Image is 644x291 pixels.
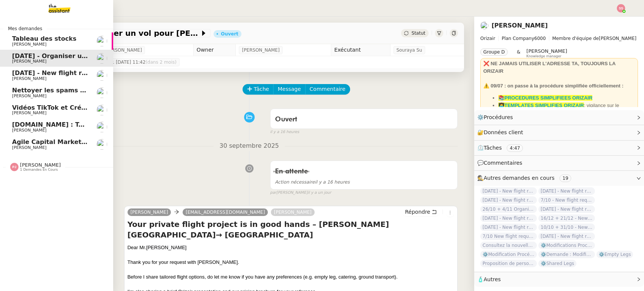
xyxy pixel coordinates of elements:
span: 6000 [534,36,546,41]
span: 30 septembre 2025 [214,141,285,151]
h4: Your private flight project is in good hands – [PERSON_NAME][GEOGRAPHIC_DATA]→ [GEOGRAPHIC_DATA] [128,219,455,240]
span: 🕵️ [477,175,574,181]
button: Répondre [402,208,440,216]
img: users%2FCk7ZD5ubFNWivK6gJdIkoi2SB5d2%2Favatar%2F3f84dbb7-4157-4842-a987-fca65a8b7a9a [97,105,107,115]
span: ⚙️Demande : Modification procédure 1/5 [538,251,595,258]
button: Commentaire [305,84,350,95]
span: 🔐 [477,128,526,137]
span: [PERSON_NAME] [104,46,142,54]
span: Orizair [480,36,495,41]
td: Exécutant [331,44,390,56]
span: [PERSON_NAME] [12,93,46,98]
span: ⚙️Modifications Procédure 3/5 ENVOI DEVIS [538,242,595,249]
span: Statut [412,31,426,36]
span: En attente [275,168,308,175]
span: (dans 2 mois) [146,60,177,65]
img: users%2FC9SBsJ0duuaSgpQFj5LgoEX8n0o2%2Favatar%2Fec9d51b8-9413-4189-adfb-7be4d8c96a3c [480,21,489,30]
span: par [270,190,277,196]
span: il y a 16 heures [270,129,299,135]
nz-tag: 19 [559,175,571,182]
span: [PERSON_NAME] [12,128,46,133]
span: [PERSON_NAME] [12,145,46,150]
img: svg [10,163,18,171]
img: users%2FXPWOVq8PDVf5nBVhDcXguS2COHE3%2Favatar%2F3f89dc26-16aa-490f-9632-b2fdcfc735a1 [97,139,107,150]
span: Plan Company [502,36,534,41]
span: Before I share tailored flight options, do let me know if you have any preferences (e.g. empty le... [128,274,398,280]
span: [DATE] - New flight request - [PERSON_NAME] [480,187,537,195]
span: 💬 [477,160,526,166]
span: [DATE] - Organiser un vol pour [PERSON_NAME] [12,52,174,60]
span: mar. [DATE] 11:42 [104,58,177,66]
button: Message [273,84,305,95]
span: Membre d'équipe de [552,36,599,41]
span: [DATE] - New flight request - [PERSON_NAME] [538,205,595,213]
span: Nettoyer les spams des emails - octobre 2025 [12,87,168,94]
span: Autres [484,276,501,282]
span: [DOMAIN_NAME] : Tenue comptable - Documents et justificatifs à fournir [12,121,259,128]
a: 📚PROCEDURES SIMPLIFIEES ORIZAIR [498,95,592,101]
span: 1 demandes en cours [20,168,58,172]
span: [PERSON_NAME] [526,48,567,54]
span: [DATE] - New flight request - [PERSON_NAME] [480,196,537,204]
span: Autres demandes en cours [484,175,555,181]
span: Tâche [254,85,269,93]
img: users%2FAXgjBsdPtrYuxuZvIJjRexEdqnq2%2Favatar%2F1599931753966.jpeg [97,36,107,46]
span: [PERSON_NAME] [12,42,46,47]
span: Commentaires [484,160,522,166]
span: 26/10 + 4/11 Organiser le vol pour [PERSON_NAME] [480,205,537,213]
span: Mes demandes [3,25,47,32]
span: ⚙️Shared Legs [538,260,576,267]
span: ⏲️ [477,145,529,151]
a: [PERSON_NAME] [271,209,315,216]
span: ⚙️Modification Procédure 2/5 RECHERCHE DE VOLS - Empty Legs [480,251,537,258]
app-user-label: Knowledge manager [526,48,567,58]
span: Répondre [405,208,430,216]
span: [DATE] - New flight request - [PERSON_NAME] [480,214,537,222]
span: 🧴 [477,276,501,282]
div: Ouvert [221,32,238,36]
span: Données client [484,129,523,135]
span: 7/10 - New flight request - Des King [538,196,595,204]
a: 👩‍💻TEMPLATES SIMPLIFIES ORIZAIR [498,103,584,108]
span: [DATE] - New flight request - [PERSON_NAME] [12,69,168,77]
span: [DATE] - Organiser un vol pour [PERSON_NAME] [44,29,200,37]
span: [DATE] - New flight request - [PERSON_NAME] [538,233,595,240]
strong: ❌ NE JAMAIS UTILISER L'ADRESSE TA, TOUJOURS LA ORIZAIR [483,61,615,74]
span: 7/10 New flight request - [PERSON_NAME] [480,233,537,240]
span: Vidéos TikTok et Créatives META - octobre 2025 [12,104,174,111]
a: [PERSON_NAME] [128,209,171,216]
span: [PERSON_NAME] [12,110,46,115]
span: Consultez la nouvelle procédure HubSpot [480,242,537,249]
span: Souraya Su [397,46,422,54]
div: Dear Mr. [128,244,455,251]
span: 16/12 + 21/12 - New flight request - [PERSON_NAME] [538,214,595,222]
span: Proposition de personnalisation des templates [480,260,537,267]
span: [PERSON_NAME] [480,35,638,42]
img: users%2FSoHiyPZ6lTh48rkksBJmVXB4Fxh1%2Favatar%2F784cdfc3-6442-45b8-8ed3-42f1cc9271a4 [97,87,107,98]
img: svg [617,4,625,12]
div: ⚙️Procédures [474,110,644,125]
span: [PERSON_NAME] [146,245,187,250]
img: users%2FC9SBsJ0duuaSgpQFj5LgoEX8n0o2%2Favatar%2Fec9d51b8-9413-4189-adfb-7be4d8c96a3c [97,70,107,81]
span: Thank you for your request with [PERSON_NAME]. [128,259,239,265]
span: Tâches [484,145,502,151]
div: 🔐Données client [474,125,644,140]
span: [PERSON_NAME] [242,46,280,54]
div: 🕵️Autres demandes en cours 19 [474,171,644,185]
div: 🧴Autres [474,272,644,287]
span: ⚙️ [477,113,516,122]
strong: ⚠️ 09/07 : on passe à la procédure simplifiée officiellement : [483,83,623,89]
img: users%2FSoHiyPZ6lTh48rkksBJmVXB4Fxh1%2Favatar%2F784cdfc3-6442-45b8-8ed3-42f1cc9271a4 [97,122,107,132]
li: : vigilance sur le dashboard utiliser uniquement les templates avec ✈️Orizair pour éviter les con... [498,102,635,124]
button: Tâche [243,84,274,95]
span: [PERSON_NAME] [12,59,46,64]
span: Ouvert [275,116,297,123]
span: [EMAIL_ADDRESS][DOMAIN_NAME] [186,210,265,215]
span: [PERSON_NAME] [12,76,46,81]
div: ⏲️Tâches 4:47 [474,141,644,155]
span: Commentaire [310,85,346,93]
span: Message [278,85,301,93]
span: il y a 16 heures [275,179,350,185]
